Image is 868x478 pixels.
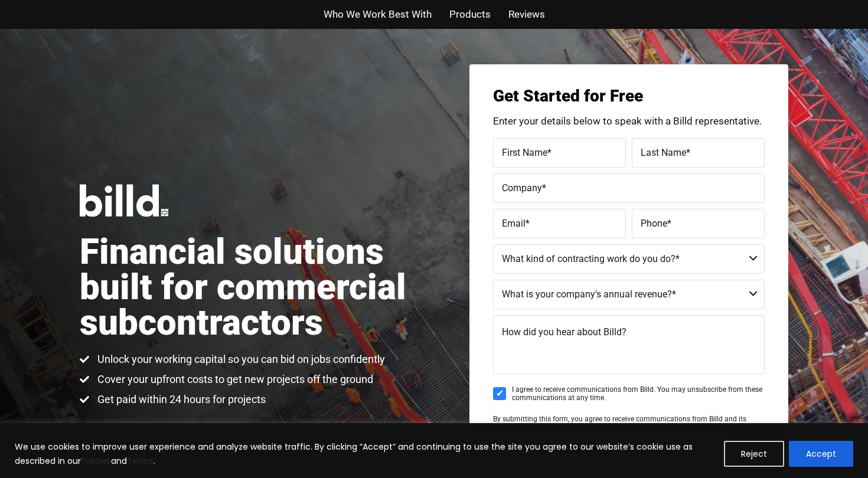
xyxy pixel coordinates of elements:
span: Get paid within 24 hours for projects [94,392,266,407]
span: How did you hear about Billd? [502,326,626,338]
span: I agree to receive communications from Billd. You may unsubscribe from these communications at an... [512,385,765,402]
span: Unlock your working capital so you can bid on jobs confidently [94,352,385,366]
a: Products [449,6,491,23]
span: First Name [502,146,547,158]
p: We use cookies to improve user experience and analyze website traffic. By clicking “Accept” and c... [15,440,715,468]
h1: Financial solutions built for commercial subcontractors [80,234,434,341]
span: Phone [641,217,667,228]
p: Enter your details below to speak with a Billd representative. [493,116,765,126]
span: By submitting this form, you agree to receive communications from Billd and its representatives, ... [493,415,746,433]
a: Terms [127,455,154,467]
a: Who We Work Best With [324,6,432,23]
span: Last Name [641,146,686,158]
h3: Get Started for Free [493,88,765,104]
span: Email [502,217,526,228]
button: Accept [789,441,853,467]
span: Cover your upfront costs to get new projects off the ground [94,372,373,387]
button: Reject [724,441,784,467]
a: Policies [81,455,111,467]
a: Reviews [508,6,545,23]
input: I agree to receive communications from Billd. You may unsubscribe from these communications at an... [493,387,506,400]
span: Company [502,182,542,193]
